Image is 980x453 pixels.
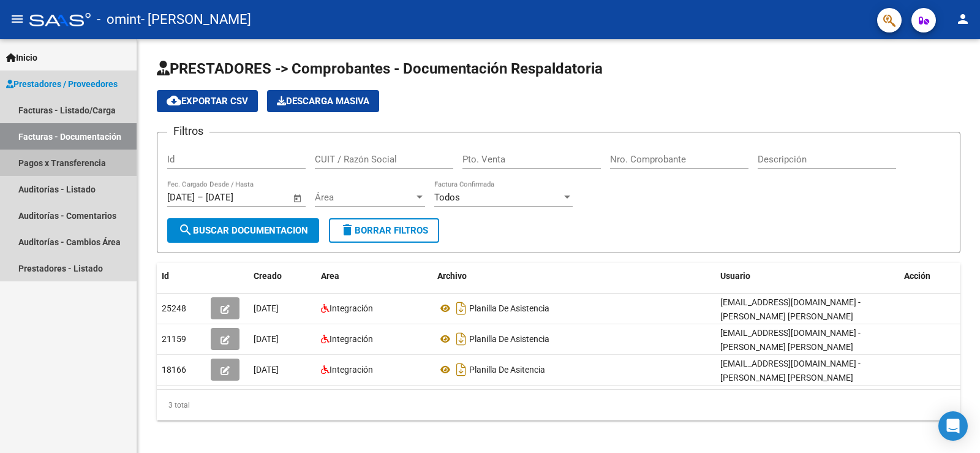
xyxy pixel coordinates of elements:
[330,303,373,313] span: Integración
[157,263,206,289] datatable-header-cell: Id
[340,223,355,237] mat-icon: delete
[469,365,545,375] span: Planilla De Asitencia
[330,334,373,344] span: Integración
[141,6,251,33] span: - [PERSON_NAME]
[167,192,195,203] input: Fecha inicio
[157,60,603,77] span: PRESTADORES -> Comprobantes - Documentación Respaldatoria
[904,271,930,281] span: Acción
[197,192,203,203] span: –
[254,271,282,281] span: Creado
[715,263,899,289] datatable-header-cell: Usuario
[167,93,181,108] mat-icon: cloud_download
[340,225,428,236] span: Borrar Filtros
[899,263,960,289] datatable-header-cell: Acción
[97,6,141,33] span: - omint
[453,360,469,379] i: Descargar documento
[167,96,248,107] span: Exportar CSV
[157,90,258,112] button: Exportar CSV
[162,303,186,313] span: 25248
[720,297,861,321] span: [EMAIL_ADDRESS][DOMAIN_NAME] - [PERSON_NAME] [PERSON_NAME]
[469,303,549,313] span: Planilla De Asistencia
[432,263,715,289] datatable-header-cell: Archivo
[453,329,469,349] i: Descargar documento
[291,191,305,205] button: Open calendar
[6,51,37,64] span: Inicio
[720,328,861,352] span: [EMAIL_ADDRESS][DOMAIN_NAME] - [PERSON_NAME] [PERSON_NAME]
[329,218,439,243] button: Borrar Filtros
[254,365,279,375] span: [DATE]
[157,390,960,421] div: 3 total
[178,223,193,237] mat-icon: search
[162,365,186,375] span: 18166
[469,334,549,344] span: Planilla De Asistencia
[316,263,432,289] datatable-header-cell: Area
[330,365,373,375] span: Integración
[434,192,460,203] span: Todos
[720,359,861,383] span: [EMAIL_ADDRESS][DOMAIN_NAME] - [PERSON_NAME] [PERSON_NAME]
[277,96,369,107] span: Descarga Masiva
[254,334,279,344] span: [DATE]
[720,271,750,281] span: Usuario
[938,411,968,441] div: Open Intercom Messenger
[162,334,186,344] span: 21159
[206,192,265,203] input: Fecha fin
[267,90,379,112] app-download-masive: Descarga masiva de comprobantes (adjuntos)
[167,123,209,140] h3: Filtros
[249,263,316,289] datatable-header-cell: Creado
[167,218,319,243] button: Buscar Documentacion
[315,192,414,203] span: Área
[956,12,970,26] mat-icon: person
[267,90,379,112] button: Descarga Masiva
[437,271,467,281] span: Archivo
[162,271,169,281] span: Id
[321,271,339,281] span: Area
[254,303,279,313] span: [DATE]
[10,12,24,26] mat-icon: menu
[178,225,308,236] span: Buscar Documentacion
[6,77,118,91] span: Prestadores / Proveedores
[453,299,469,318] i: Descargar documento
